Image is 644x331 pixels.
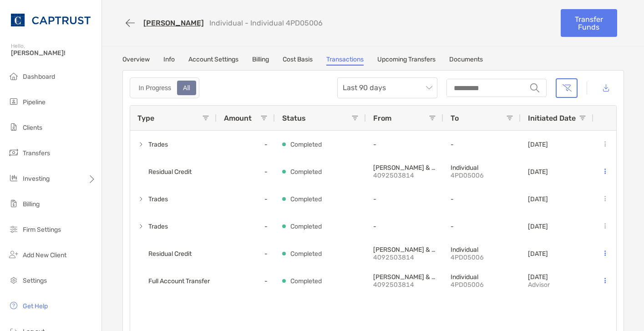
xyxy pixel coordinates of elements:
img: settings icon [8,275,19,285]
span: Trades [148,192,168,207]
span: Type [137,114,154,122]
img: dashboard icon [8,71,19,81]
p: Completed [290,166,322,178]
img: get-help icon [8,300,19,311]
a: [PERSON_NAME] [143,19,204,27]
div: In Progress [134,81,177,94]
span: Transfers [23,149,50,157]
p: 4PD05006 [451,172,513,179]
p: 4PD05006 [451,254,513,261]
p: EDWARD D. JONES & CO. [373,273,436,281]
div: - [217,267,275,295]
img: transfers icon [8,147,19,158]
span: Amount [224,114,252,122]
span: Residual Credit [148,164,192,179]
div: segmented control [130,77,199,98]
a: Overview [122,56,150,66]
div: All [178,81,195,94]
span: To [451,114,459,122]
p: - [451,223,513,230]
p: - [373,195,436,203]
span: Trades [148,137,168,152]
img: input icon [530,83,539,92]
span: Status [282,114,306,122]
p: - [373,141,436,148]
span: Billing [23,200,40,208]
p: 4092503814 [373,254,436,261]
div: - [217,240,275,267]
span: Initiated Date [528,114,576,122]
a: Upcoming Transfers [377,56,436,66]
p: Individual - Individual 4PD05006 [209,19,323,27]
p: Individual [451,246,513,254]
p: EDWARD D. JONES & CO. [373,246,436,254]
span: Firm Settings [23,226,61,234]
div: - [217,185,275,213]
p: - [451,141,513,148]
p: [DATE] [528,141,548,148]
span: Settings [23,277,47,285]
img: CAPTRUST Logo [11,4,91,36]
p: Completed [290,221,322,232]
span: Pipeline [23,98,46,106]
span: From [373,114,391,122]
a: Documents [449,56,483,66]
img: add_new_client icon [8,249,19,260]
p: 4092503814 [373,281,436,289]
div: - [217,131,275,158]
a: Transactions [326,56,364,66]
span: Residual Credit [148,246,192,261]
span: Trades [148,219,168,234]
span: Investing [23,175,50,183]
p: 4PD05006 [451,281,513,289]
button: Clear filters [556,78,578,98]
p: [DATE] [528,195,548,203]
p: advisor [528,281,550,289]
span: Clients [23,124,42,132]
a: Transfer Funds [561,9,617,37]
p: [DATE] [528,168,548,176]
p: Completed [290,275,322,287]
img: investing icon [8,173,19,183]
span: Dashboard [23,73,55,81]
span: [PERSON_NAME]! [11,49,96,57]
span: Last 90 days [343,78,432,98]
a: Cost Basis [283,56,313,66]
p: [DATE] [528,250,548,258]
div: - [217,158,275,185]
p: Completed [290,248,322,260]
p: - [373,223,436,230]
p: 4092503814 [373,172,436,179]
p: [DATE] [528,223,548,230]
p: [DATE] [528,273,550,281]
p: EDWARD D. JONES & CO. [373,164,436,172]
div: - [217,213,275,240]
p: Completed [290,194,322,205]
span: Full Account Transfer [148,274,210,289]
a: Account Settings [188,56,238,66]
p: Completed [290,139,322,150]
span: Get Help [23,302,48,310]
img: billing icon [8,198,19,209]
p: Individual [451,164,513,172]
img: firm-settings icon [8,224,19,234]
a: Info [163,56,175,66]
p: - [451,195,513,203]
img: pipeline icon [8,96,19,107]
a: Billing [252,56,269,66]
span: Add New Client [23,251,66,259]
p: Individual [451,273,513,281]
img: clients icon [8,122,19,132]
